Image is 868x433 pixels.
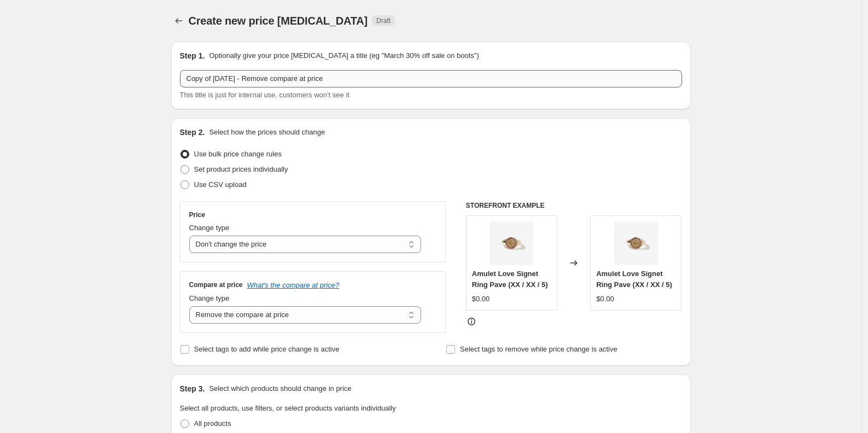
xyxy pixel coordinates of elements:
span: Select tags to add while price change is active [194,345,340,353]
span: Select all products, use filters, or select products variants individually [180,404,396,412]
h2: Step 1. [180,50,205,61]
h3: Price [189,210,205,219]
span: Use CSV upload [194,180,247,189]
button: Price change jobs [171,13,187,28]
span: Change type [189,294,230,302]
h3: Compare at price [189,280,243,289]
img: 633_Image1_80x.jpg [614,221,658,265]
div: $0.00 [472,294,490,305]
span: Use bulk price change rules [194,150,282,158]
div: $0.00 [596,294,614,305]
h6: STOREFRONT EXAMPLE [466,201,682,210]
h2: Step 2. [180,127,205,138]
h2: Step 3. [180,383,205,394]
button: What's the compare at price? [247,281,340,289]
p: Optionally give your price [MEDICAL_DATA] a title (eg "March 30% off sale on boots") [209,50,479,61]
span: Amulet Love Signet Ring Pave (XX / XX / 5) [472,270,548,289]
span: Select tags to remove while price change is active [460,345,617,353]
span: All products [194,419,231,428]
img: 633_Image1_80x.jpg [490,221,533,265]
span: Create new price [MEDICAL_DATA] [189,15,368,27]
input: 30% off holiday sale [180,70,682,87]
span: Amulet Love Signet Ring Pave (XX / XX / 5) [596,270,672,289]
span: Draft [376,16,391,25]
p: Select how the prices should change [209,127,325,138]
span: This title is just for internal use, customers won't see it [180,91,349,99]
span: Set product prices individually [194,165,288,173]
span: Change type [189,224,230,232]
p: Select which products should change in price [209,383,351,394]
